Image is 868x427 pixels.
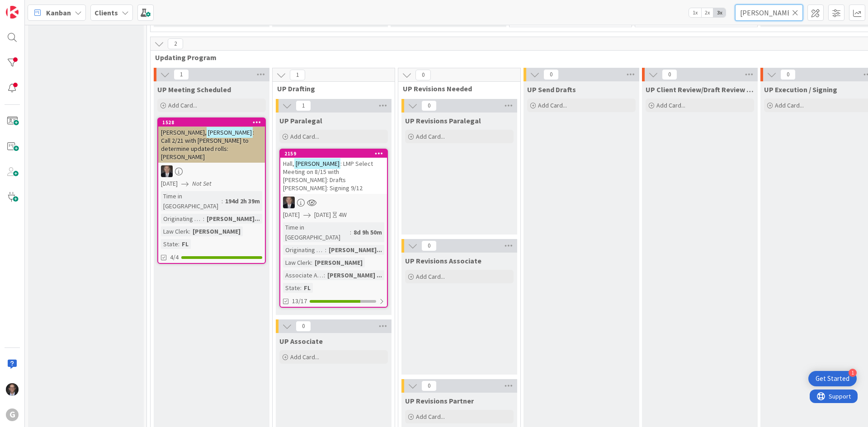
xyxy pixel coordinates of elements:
div: Originating Attorney [161,214,203,224]
span: : [203,214,204,224]
div: FL [179,239,191,249]
input: Quick Filter... [735,5,803,21]
span: Add Card... [168,101,197,109]
span: Add Card... [416,413,445,421]
div: FL [302,283,313,293]
div: 2159 [284,150,387,157]
div: [PERSON_NAME] [312,258,365,267]
div: State [161,239,178,249]
span: Add Card... [416,132,445,141]
span: Add Card... [775,101,804,109]
div: 1528 [158,118,265,127]
span: 0 [780,69,796,80]
span: Add Card... [656,101,685,109]
span: : [178,239,179,249]
span: : [350,227,351,237]
div: Law Clerk [283,258,311,267]
span: 0 [421,380,437,391]
div: [PERSON_NAME]... [326,245,384,255]
span: UP Revisions Associate [405,256,481,265]
span: Add Card... [416,272,445,281]
div: 2159 [280,150,387,158]
span: 1 [174,69,189,80]
span: 0 [421,100,437,111]
span: 2x [701,8,713,17]
div: [PERSON_NAME] [190,226,243,236]
div: [PERSON_NAME]... [204,214,262,224]
span: Add Card... [290,132,319,141]
mark: [PERSON_NAME] [207,127,253,137]
span: 13/17 [292,296,307,306]
div: 1528[PERSON_NAME],[PERSON_NAME]: Call 2/21 with [PERSON_NAME] to determine updated rolls: [PERSON... [158,118,265,163]
span: [PERSON_NAME], [161,128,207,136]
span: : Call 2/21 with [PERSON_NAME] to determine updated rolls: [PERSON_NAME] [161,128,254,161]
span: Hall, [283,160,294,168]
span: 4/4 [170,253,179,262]
div: Originating Attorney [283,245,325,255]
span: 0 [662,69,677,80]
img: JT [6,383,19,396]
span: : [189,226,190,236]
span: UP Revisions Needed [403,84,509,93]
span: UP Meeting Scheduled [157,85,231,94]
div: 2159Hall,[PERSON_NAME]: LMP Select Meeting on 8/15 with [PERSON_NAME]: Drafts [PERSON_NAME]: Sign... [280,150,387,194]
span: 0 [421,240,437,251]
div: BG [280,197,387,208]
span: : [311,258,312,267]
a: 2159Hall,[PERSON_NAME]: LMP Select Meeting on 8/15 with [PERSON_NAME]: Drafts [PERSON_NAME]: Sign... [279,149,388,308]
span: [DATE] [283,210,300,220]
span: Kanban [46,7,71,18]
div: Time in [GEOGRAPHIC_DATA] [283,222,350,242]
span: 3x [713,8,726,17]
div: BG [158,165,265,177]
div: 4W [339,210,347,220]
span: UP Execution / Signing [764,85,837,94]
span: 0 [415,70,431,80]
span: UP Drafting [277,84,383,93]
div: G [6,408,19,421]
span: UP Associate [279,337,323,346]
div: 194d 2h 39m [223,196,262,206]
span: : [222,196,223,206]
span: 1x [689,8,701,17]
div: Open Get Started checklist, remaining modules: 1 [808,371,857,386]
span: : [324,270,325,280]
span: : [300,283,302,293]
span: 1 [290,70,305,80]
span: UP Revisions Partner [405,396,474,405]
span: 0 [296,321,311,332]
span: : [325,245,326,255]
div: Time in [GEOGRAPHIC_DATA] [161,191,222,211]
span: 0 [543,69,559,80]
span: UP Revisions Paralegal [405,116,481,125]
a: 1528[PERSON_NAME],[PERSON_NAME]: Call 2/21 with [PERSON_NAME] to determine updated rolls: [PERSON... [157,117,266,264]
span: UP Send Drafts [527,85,576,94]
span: 1 [296,100,311,111]
i: Not Set [192,179,212,188]
span: Add Card... [290,353,319,361]
span: Support [19,1,41,12]
img: BG [283,197,295,208]
span: UP Client Review/Draft Review Meeting [646,85,754,94]
b: Clients [94,8,118,17]
span: : LMP Select Meeting on 8/15 with [PERSON_NAME]: Drafts [PERSON_NAME]: Signing 9/12 [283,160,373,192]
div: [PERSON_NAME] ... [325,270,384,280]
div: State [283,283,300,293]
span: Add Card... [538,101,567,109]
mark: [PERSON_NAME] [294,158,340,169]
span: [DATE] [161,179,178,188]
div: 8d 9h 50m [351,227,384,237]
span: UP Paralegal [279,116,322,125]
div: Associate Assigned [283,270,324,280]
div: Get Started [816,374,849,383]
div: Law Clerk [161,226,189,236]
div: 1 [849,369,857,377]
img: BG [161,165,173,177]
span: [DATE] [314,210,331,220]
div: 1528 [162,119,265,126]
img: Visit kanbanzone.com [6,6,19,19]
span: 2 [168,38,183,49]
